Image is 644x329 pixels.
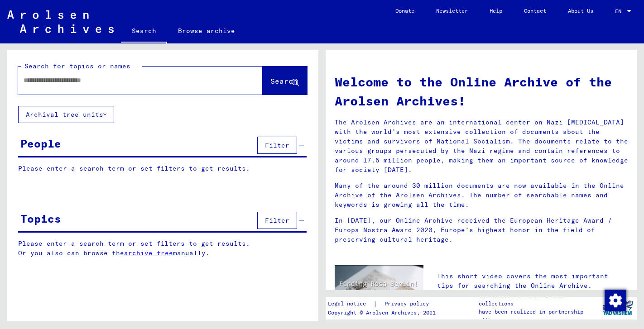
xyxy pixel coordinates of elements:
img: Arolsen_neg.svg [7,10,114,33]
img: Change consent [605,290,626,311]
mat-label: Search for topics or names [24,62,130,70]
a: Search [121,20,167,43]
button: Filter [257,137,297,154]
p: have been realized in partnership with [479,308,598,324]
a: Privacy policy [377,299,440,309]
button: Search [263,67,307,95]
span: EN [615,8,625,14]
div: People [20,135,61,152]
span: Filter [265,216,289,224]
p: Please enter a search term or set filters to get results. [18,164,307,173]
img: video.jpg [335,265,423,314]
p: Please enter a search term or set filters to get results. Or you also can browse the manually. [18,239,307,258]
a: Legal notice [328,299,373,309]
div: Topics [20,210,61,227]
img: yv_logo.png [601,296,635,319]
div: | [328,299,440,309]
button: Archival tree units [18,106,114,123]
p: The Arolsen Archives online collections [479,291,598,308]
span: Search [270,76,298,86]
a: Browse archive [167,20,246,42]
button: Filter [257,212,297,229]
a: archive tree [124,249,173,257]
h1: Welcome to the Online Archive of the Arolsen Archives! [335,72,628,110]
span: Filter [265,141,289,149]
p: The Arolsen Archives are an international center on Nazi [MEDICAL_DATA] with the world’s most ext... [335,118,628,175]
p: Many of the around 30 million documents are now available in the Online Archive of the Arolsen Ar... [335,181,628,210]
p: In [DATE], our Online Archive received the European Heritage Award / Europa Nostra Award 2020, Eu... [335,216,628,244]
p: This short video covers the most important tips for searching the Online Archive. [437,272,628,291]
p: Copyright © Arolsen Archives, 2021 [328,309,440,317]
